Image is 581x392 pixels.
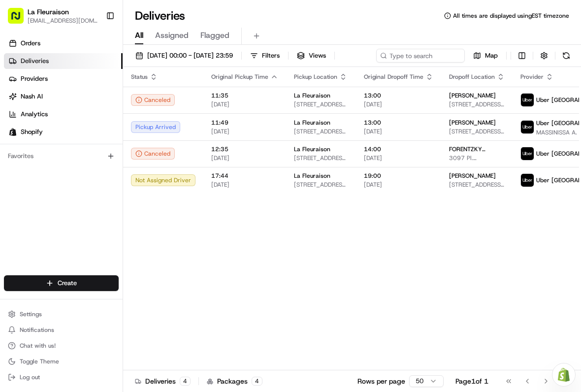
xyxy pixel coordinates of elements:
span: Nash AI [21,92,43,101]
span: Providers [21,74,48,83]
h1: Deliveries [135,8,185,24]
span: Assigned [155,30,189,41]
div: Packages [207,376,262,386]
span: [STREET_ADDRESS][PERSON_NAME] [294,128,348,135]
span: Chat with us! [20,342,56,350]
span: 19:00 [364,172,433,180]
span: [DATE] [364,154,433,162]
button: Toggle Theme [4,355,119,368]
span: [STREET_ADDRESS][PERSON_NAME] [294,181,348,189]
a: Deliveries [4,53,123,69]
span: 13:00 [364,119,433,127]
span: [DATE] [364,128,433,135]
span: FORENTZKY VOLMIRE [449,145,505,153]
span: Provider [520,73,544,81]
span: La Fleuraison [294,172,330,180]
button: [DATE] 00:00 - [DATE] 23:59 [131,49,237,63]
button: Filters [246,49,284,63]
span: 11:49 [211,119,278,127]
div: Deliveries [135,376,191,386]
img: Shopify logo [9,128,17,136]
span: 17:44 [211,172,278,180]
button: La Fleuraison[EMAIL_ADDRESS][DOMAIN_NAME] [4,4,102,28]
span: [DATE] [211,100,278,108]
p: Rows per page [357,376,405,386]
button: Canceled [131,148,175,160]
span: [STREET_ADDRESS][PERSON_NAME] [294,154,348,162]
span: Orders [21,39,40,48]
button: La Fleuraison [28,7,69,17]
span: [STREET_ADDRESS][PERSON_NAME] [294,100,348,108]
span: Original Dropoff Time [364,73,423,81]
a: Analytics [4,106,123,122]
button: Refresh [559,49,573,63]
span: Dropoff Location [449,73,495,81]
img: uber-new-logo.jpeg [521,121,534,133]
span: Create [58,279,77,288]
span: Shopify [21,128,43,136]
button: Create [4,275,119,291]
span: [STREET_ADDRESS][PERSON_NAME] [449,100,505,108]
span: La Fleuraison [294,119,330,127]
span: [PERSON_NAME] [449,92,496,99]
span: Settings [20,310,42,318]
span: All times are displayed using EST timezone [453,12,569,20]
span: Pickup Location [294,73,337,81]
span: Toggle Theme [20,358,59,365]
button: Settings [4,307,119,321]
span: [DATE] [211,181,278,189]
span: Deliveries [21,57,49,65]
span: 11:35 [211,92,278,99]
span: Map [485,51,498,60]
a: Shopify [4,124,123,140]
span: 14:00 [364,145,433,153]
img: uber-new-logo.jpeg [521,147,534,160]
span: Analytics [21,110,48,119]
img: uber-new-logo.jpeg [521,94,534,106]
span: [DATE] [364,100,433,108]
span: 3097 Pl. [PERSON_NAME][STREET_ADDRESS] [449,154,505,162]
button: Views [292,49,330,63]
a: Providers [4,71,123,87]
span: 13:00 [364,92,433,99]
span: La Fleuraison [294,145,330,153]
a: Orders [4,35,123,51]
img: uber-new-logo.jpeg [521,174,534,187]
span: [PERSON_NAME] [449,172,496,180]
span: [DATE] [211,128,278,135]
span: Status [131,73,148,81]
span: Views [309,51,326,60]
span: Original Pickup Time [211,73,268,81]
span: [DATE] [211,154,278,162]
span: Filters [262,51,280,60]
button: Canceled [131,94,175,106]
button: Chat with us! [4,339,119,353]
span: [DATE] 00:00 - [DATE] 23:59 [147,51,233,60]
div: 4 [252,377,262,386]
span: [STREET_ADDRESS] [STREET_ADDRESS] [449,128,505,135]
span: Log out [20,373,40,381]
div: 4 [180,377,191,386]
span: All [135,30,143,41]
span: La Fleuraison [294,92,330,99]
span: Notifications [20,326,54,334]
button: [EMAIL_ADDRESS][DOMAIN_NAME] [28,17,98,25]
div: Page 1 of 1 [455,376,488,386]
button: Log out [4,370,119,384]
span: Flagged [200,30,229,41]
button: Notifications [4,323,119,337]
span: [STREET_ADDRESS][PERSON_NAME][PERSON_NAME] [449,181,505,189]
span: [DATE] [364,181,433,189]
span: 12:35 [211,145,278,153]
input: Type to search [376,49,465,63]
button: Map [469,49,502,63]
div: Favorites [4,148,119,164]
span: [PERSON_NAME] [449,119,496,127]
a: Nash AI [4,89,123,104]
